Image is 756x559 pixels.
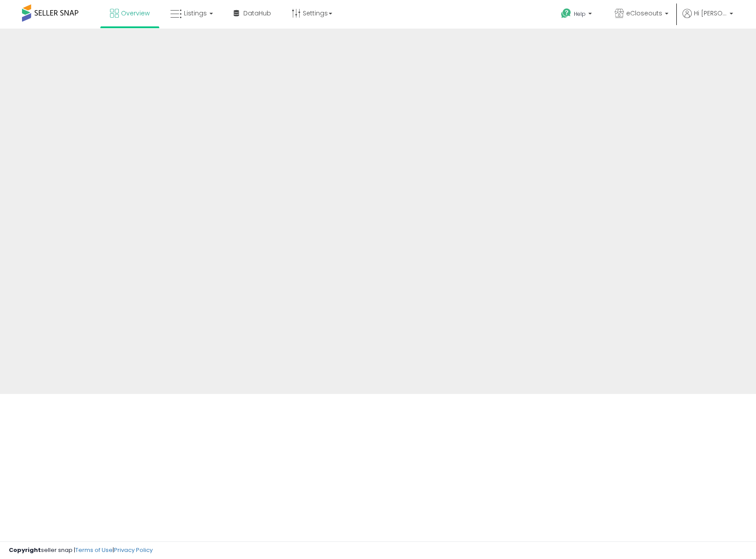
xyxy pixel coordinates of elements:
[694,9,727,18] span: Hi [PERSON_NAME]
[121,9,150,18] span: Overview
[561,8,572,19] i: Get Help
[626,9,662,18] span: eCloseouts
[574,10,586,18] span: Help
[683,9,733,29] a: Hi [PERSON_NAME]
[184,9,207,18] span: Listings
[554,1,601,29] a: Help
[243,9,271,18] span: DataHub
